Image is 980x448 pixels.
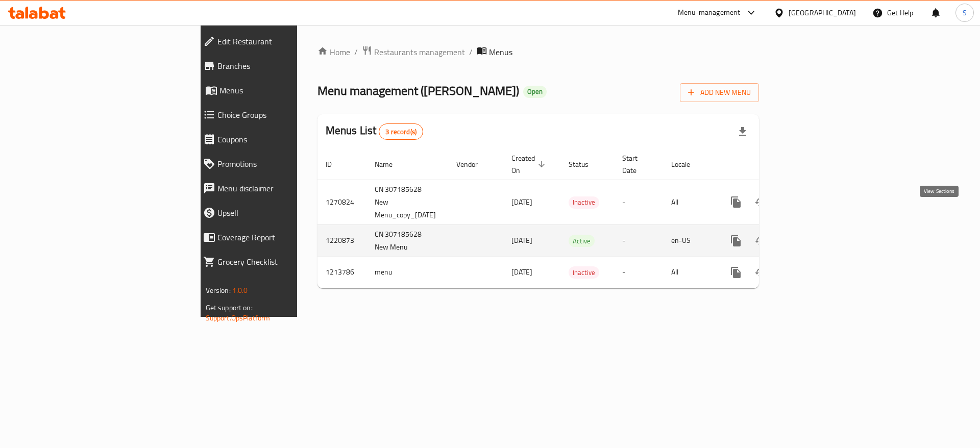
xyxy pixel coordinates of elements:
button: more [724,190,748,214]
td: en-US [663,225,716,257]
span: Promotions [217,158,356,170]
td: - [614,257,663,288]
div: Active [569,235,595,247]
span: ID [326,158,345,170]
span: [DATE] [511,234,532,247]
a: Edit Restaurant [195,29,364,54]
span: Add New Menu [688,86,751,99]
nav: breadcrumb [317,45,759,59]
span: Start Date [622,152,651,177]
span: Coverage Report [217,231,356,243]
table: enhanced table [317,149,830,288]
span: S [963,7,967,18]
span: Coupons [217,133,356,145]
th: Actions [716,149,830,180]
a: Restaurants management [362,45,465,59]
a: Support.OpsPlatform [206,311,271,325]
span: Upsell [217,207,356,219]
button: more [724,260,748,285]
td: CN 307185628 New Menu_copy_[DATE] [366,180,448,225]
li: / [469,46,473,58]
span: Name [375,158,406,170]
span: [DATE] [511,195,532,209]
span: Vendor [456,158,491,170]
span: Inactive [569,196,599,208]
span: Get support on: [206,301,253,314]
button: Change Status [748,229,773,253]
div: Open [523,86,547,98]
div: Total records count [379,123,423,140]
span: 3 record(s) [379,127,423,137]
span: Menu management ( [PERSON_NAME] ) [317,79,519,102]
span: Grocery Checklist [217,256,356,268]
div: [GEOGRAPHIC_DATA] [789,7,856,18]
span: Locale [671,158,703,170]
span: Status [569,158,602,170]
td: All [663,180,716,225]
a: Promotions [195,152,364,176]
span: Choice Groups [217,109,356,121]
span: Restaurants management [374,46,465,58]
span: Created On [511,152,548,177]
td: All [663,257,716,288]
span: Version: [206,284,231,297]
span: Branches [217,60,356,72]
td: - [614,180,663,225]
td: menu [366,257,448,288]
a: Grocery Checklist [195,250,364,274]
span: 1.0.0 [232,284,248,297]
div: Menu-management [678,7,741,19]
a: Coverage Report [195,225,364,250]
button: more [724,229,748,253]
span: Open [523,87,547,96]
a: Menus [195,78,364,103]
div: Export file [730,119,755,144]
span: Active [569,235,595,247]
span: Menus [489,46,512,58]
span: Menu disclaimer [217,182,356,194]
h2: Menus List [326,123,423,140]
button: Change Status [748,260,773,285]
a: Choice Groups [195,103,364,127]
td: - [614,225,663,257]
a: Upsell [195,201,364,225]
div: Inactive [569,266,599,279]
button: Change Status [748,190,773,214]
td: CN 307185628 New Menu [366,225,448,257]
a: Coupons [195,127,364,152]
span: [DATE] [511,265,532,279]
a: Branches [195,54,364,78]
span: Edit Restaurant [217,35,356,47]
button: Add New Menu [680,83,759,102]
span: Inactive [569,267,599,279]
a: Menu disclaimer [195,176,364,201]
span: Menus [219,84,356,96]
